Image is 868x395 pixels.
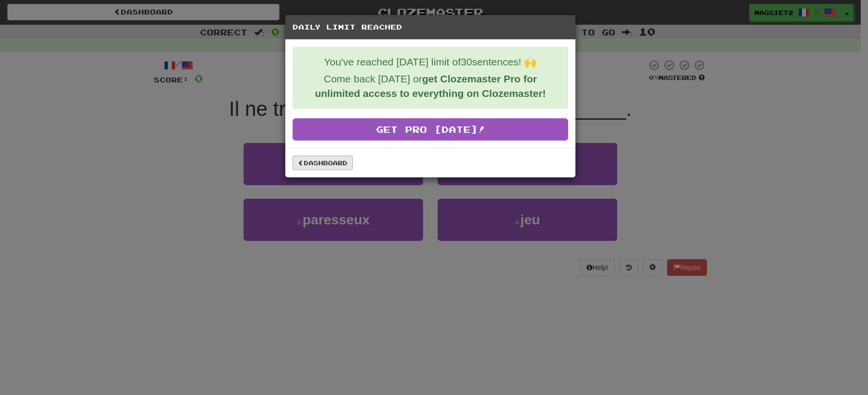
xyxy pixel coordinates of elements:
p: You've reached [DATE] limit of 30 sentences! 🙌 [300,55,560,69]
strong: get Clozemaster Pro for unlimited access to everything on Clozemaster! [315,73,546,99]
h5: Daily Limit Reached [293,22,568,32]
p: Come back [DATE] or [300,72,560,101]
a: Dashboard [293,156,353,170]
a: Get Pro [DATE]! [293,118,568,141]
